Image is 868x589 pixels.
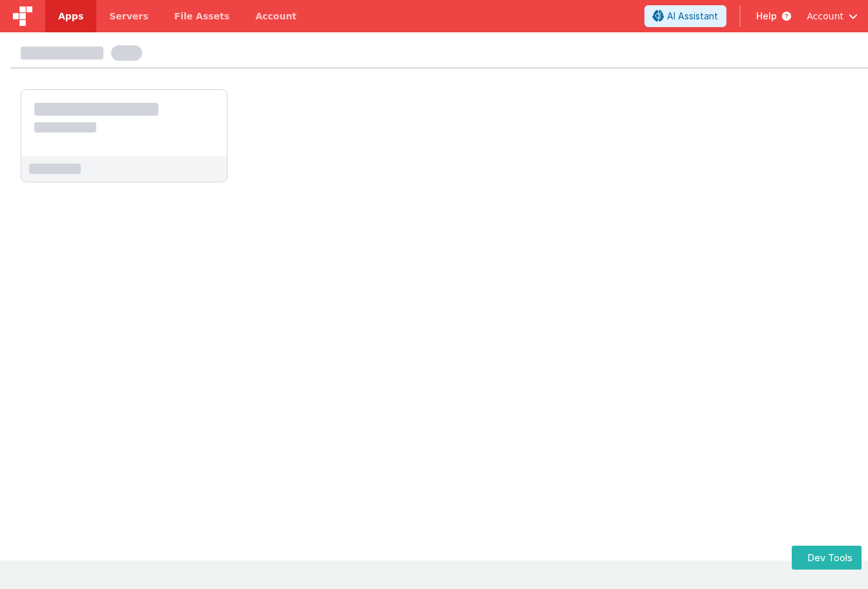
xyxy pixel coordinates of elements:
span: File Assets [175,10,230,23]
span: Help [756,10,777,23]
button: Dev Tools [792,546,862,570]
span: Servers [109,10,148,23]
span: AI Assistant [667,10,718,23]
span: Account [807,10,843,23]
button: AI Assistant [644,5,726,27]
button: Account [807,10,858,23]
span: Apps [58,10,83,23]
